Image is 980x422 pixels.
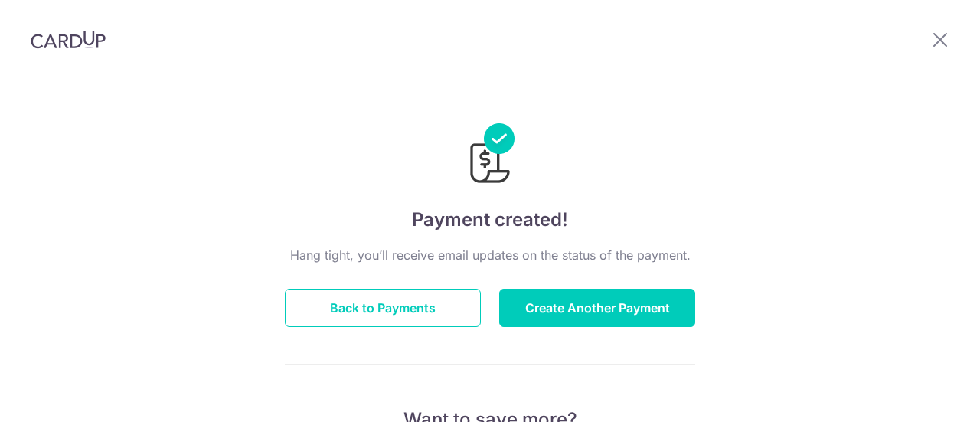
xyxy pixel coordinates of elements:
iframe: Opens a widget where you can find more information [882,376,965,414]
img: Payments [465,123,514,188]
button: Back to Payments [285,289,481,327]
button: Create Another Payment [499,289,695,327]
img: CardUp [31,31,106,49]
p: Hang tight, you’ll receive email updates on the status of the payment. [285,246,695,264]
h4: Payment created! [285,206,695,234]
